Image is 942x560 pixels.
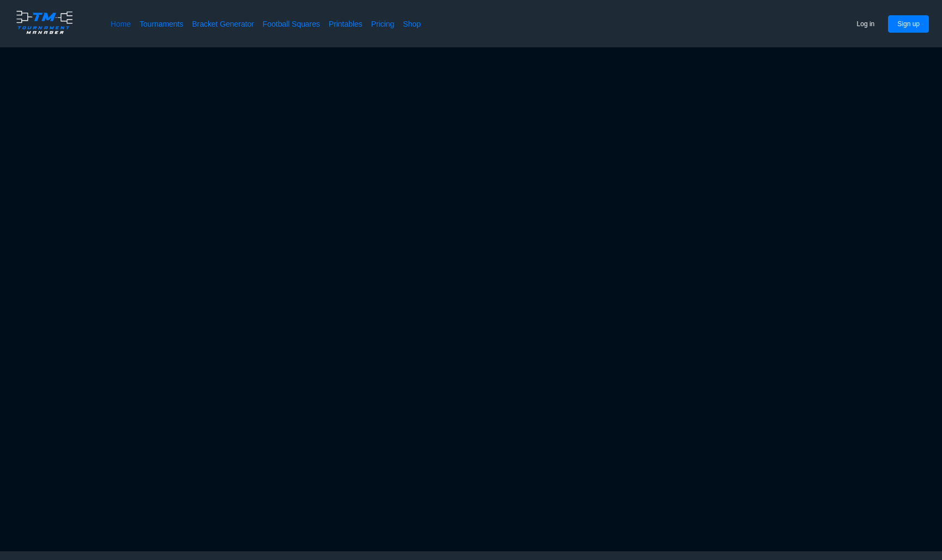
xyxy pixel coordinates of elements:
[111,19,131,29] a: Home
[13,9,76,36] img: logo.ffa97a18e3bf2c7d.png
[192,19,254,29] a: Bracket Generator
[403,19,421,29] a: Shop
[140,19,183,29] a: Tournaments
[329,19,363,29] a: Printables
[263,19,320,29] a: Football Squares
[371,19,394,29] a: Pricing
[888,15,929,33] button: Sign up
[848,15,884,33] button: Log in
